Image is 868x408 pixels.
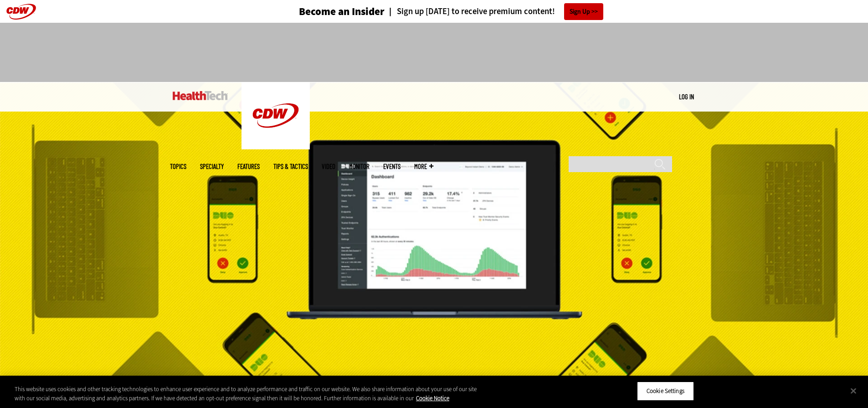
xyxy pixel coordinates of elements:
a: Features [237,163,260,170]
a: Events [383,163,401,170]
img: Home [173,91,228,100]
div: User menu [679,92,694,102]
div: This website uses cookies and other tracking technologies to enhance user experience and to analy... [15,385,478,403]
a: Sign Up [564,3,603,20]
a: Video [322,163,335,170]
span: Topics [170,163,186,170]
a: CDW [241,142,310,152]
iframe: advertisement [268,32,600,73]
a: Sign up [DATE] to receive premium content! [385,7,555,16]
span: More [414,163,433,170]
span: Specialty [200,163,224,170]
h3: Become an Insider [299,6,385,17]
a: More information about your privacy [416,394,449,402]
img: Home [241,82,310,149]
a: Log in [679,92,694,101]
a: MonITor [349,163,370,170]
button: Cookie Settings [637,382,694,401]
a: Become an Insider [265,6,385,17]
a: Tips & Tactics [273,163,308,170]
button: Close [843,381,863,401]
